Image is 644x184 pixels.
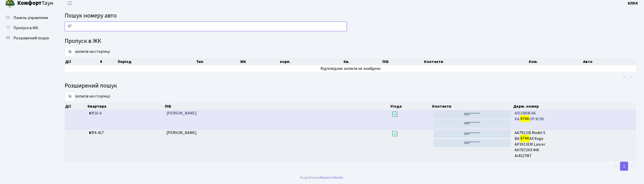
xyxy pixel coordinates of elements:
th: Контакти [432,103,513,110]
a: Massive Kinetic [320,175,343,180]
h4: Розширений пошук [65,82,636,90]
mark: 8744 [520,135,529,142]
select: записів на сторінці [65,92,75,101]
td: Відповідних записів не знайдено [65,65,636,72]
a: КПП4 [628,0,638,6]
th: Квартира [87,103,164,110]
th: Авто [583,58,636,65]
th: Дії [65,58,99,65]
div: Розроблено . [300,175,344,180]
span: АА7911IB Model S ВА АХ Kuga AP3913EM Lancer АН7672КХ ФЖ AI4327MT [515,130,634,159]
mark: 8744 [520,115,529,122]
span: 4-417 [89,130,162,136]
th: Кв. [343,58,382,65]
th: Тип [196,58,240,65]
span: [PERSON_NAME] [166,130,197,136]
a: Панель управління [3,13,53,23]
th: корп. [279,58,343,65]
input: Пошук [65,22,347,31]
span: 16-6 [89,110,162,116]
b: КТ [89,110,94,116]
span: Панель управління [13,15,48,21]
th: Період [117,58,196,65]
label: записів на сторінці [65,92,110,101]
label: записів на сторінці [65,47,110,57]
span: Пошук номеру авто [65,11,117,20]
span: Розширений пошук [13,35,49,41]
th: # [99,58,117,65]
th: Угода [390,103,432,110]
th: ПІБ [164,103,390,110]
th: Контакти [423,58,529,65]
span: [PERSON_NAME] [166,110,197,116]
span: АІ5338ІМ A6 КА ОР XC90 [515,110,634,122]
span: Пропуск в ЖК [13,25,38,31]
th: ПІБ [382,58,423,65]
th: Ком. [529,58,583,65]
th: Держ. номер [513,103,636,110]
select: записів на сторінці [65,47,75,57]
a: 1 [620,162,628,171]
th: ЖК [240,58,279,65]
b: КТ [89,130,94,136]
a: Розширений пошук [3,33,53,43]
h4: Пропуск в ЖК [65,38,636,45]
a: Пропуск в ЖК [3,23,53,33]
th: Дії [65,103,87,110]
